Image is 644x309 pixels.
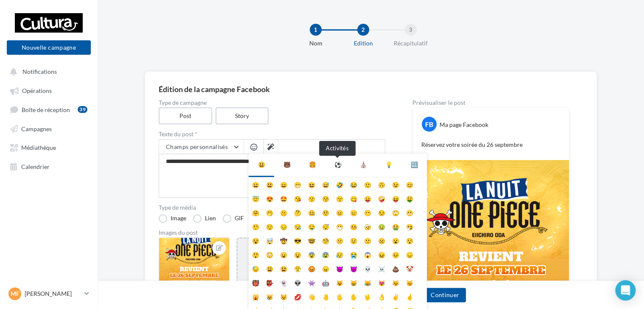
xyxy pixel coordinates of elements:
[333,247,347,261] li: 😥
[403,275,417,289] li: 😽
[333,233,347,247] li: 😕
[5,64,89,79] button: Notifications
[159,100,385,106] label: Type de campagne
[384,39,438,48] div: Récapitulatif
[309,160,316,169] div: 🍔
[159,205,385,211] label: Type de média
[223,214,244,223] label: GIF
[403,261,417,275] li: 🤡
[5,82,92,98] a: Opérations
[291,219,305,233] li: 😪
[263,205,277,219] li: 🤭
[375,177,389,191] li: 🙃
[277,289,291,303] li: 😾
[319,177,333,191] li: 😅
[249,261,263,275] li: 😓
[403,219,417,233] li: 🤧
[347,205,361,219] li: 😑
[291,191,305,205] li: 😘
[361,275,375,289] li: 😹
[389,191,403,205] li: 😝
[277,233,291,247] li: 🤠
[21,144,56,151] span: Médiathèque
[375,275,389,289] li: 😻
[159,230,385,236] div: Images du post
[305,275,319,289] li: 👾
[333,275,347,289] li: 😺
[319,275,333,289] li: 🤖
[305,247,319,261] li: 😨
[385,160,392,169] div: 💡
[361,261,375,275] li: 💀
[319,205,333,219] li: 🤨
[305,177,319,191] li: 😆
[375,205,389,219] li: 😒
[277,261,291,275] li: 😫
[403,177,417,191] li: 😊
[389,233,403,247] li: 😮
[249,247,263,261] li: 😲
[5,158,92,174] a: Calendrier
[403,205,417,219] li: 😬
[389,289,403,303] li: ✌
[263,191,277,205] li: 😍
[193,214,216,223] label: Lien
[347,275,361,289] li: 😸
[333,261,347,275] li: 😈
[288,39,343,48] div: Nom
[159,214,186,223] label: Image
[277,177,291,191] li: 😄
[347,219,361,233] li: 🤒
[375,289,389,303] li: 👌
[291,261,305,275] li: 😤
[424,288,466,302] button: Continuer
[361,247,375,261] li: 😱
[347,191,361,205] li: 😋
[360,160,367,169] div: ⛪
[389,261,403,275] li: 💩
[5,139,92,154] a: Médiathèque
[277,205,291,219] li: 🤫
[21,163,50,170] span: Calendrier
[258,160,265,169] div: 😃
[291,205,305,219] li: 🤔
[310,24,322,36] div: 1
[357,24,369,36] div: 2
[7,286,91,302] a: MF [PERSON_NAME]
[216,107,269,124] label: Story
[422,117,437,132] div: FB
[389,275,403,289] li: 😼
[291,289,305,303] li: 💋
[361,191,375,205] li: 😛
[305,261,319,275] li: 😡
[305,191,319,205] li: 😗
[25,289,81,298] p: [PERSON_NAME]
[615,280,636,301] div: Open Intercom Messenger
[333,191,347,205] li: 😙
[291,233,305,247] li: 😎
[21,125,52,132] span: Campagnes
[440,121,488,129] div: Ma page Facebook
[319,191,333,205] li: 😚
[7,40,91,55] button: Nouvelle campagne
[361,233,375,247] li: 🙁
[361,205,375,219] li: 😶
[336,39,390,48] div: Edition
[389,205,403,219] li: 🙄
[333,177,347,191] li: 🤣
[347,247,361,261] li: 😭
[263,275,277,289] li: 👺
[263,247,277,261] li: 😳
[375,247,389,261] li: 😖
[319,141,356,156] div: Activités
[375,219,389,233] li: 🤢
[333,289,347,303] li: 🖐
[22,68,57,75] span: Notifications
[283,160,291,169] div: 🐻
[389,177,403,191] li: 😉
[263,289,277,303] li: 😿
[159,107,212,124] label: Post
[249,275,263,289] li: 👹
[78,106,87,113] div: 39
[334,160,342,169] div: ⚽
